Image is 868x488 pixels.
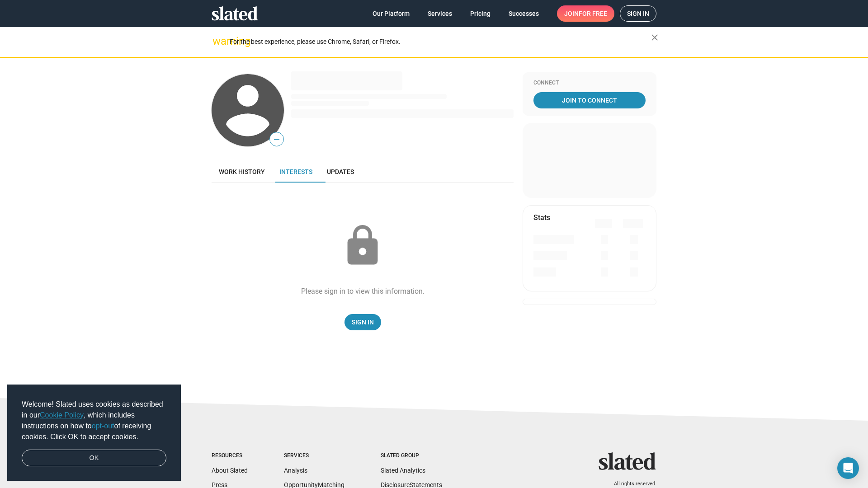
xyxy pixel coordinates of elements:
span: Sign In [352,314,374,330]
div: Resources [212,452,248,460]
a: Cookie Policy [40,411,84,419]
a: Sign In [344,314,381,330]
a: About Slated [212,467,248,474]
a: dismiss cookie message [22,450,166,467]
a: Pricing [463,5,498,22]
span: Join [564,5,607,22]
a: Our Platform [365,5,417,22]
mat-card-title: Stats [533,213,550,222]
a: Work history [212,161,272,183]
a: Joinfor free [557,5,614,22]
span: Join To Connect [535,92,644,108]
span: Sign in [627,6,649,21]
a: Updates [320,161,361,183]
div: Open Intercom Messenger [837,457,859,479]
a: Interests [272,161,320,183]
mat-icon: lock [340,223,385,268]
mat-icon: close [649,32,660,43]
a: Services [420,5,459,22]
a: Successes [501,5,546,22]
span: Successes [509,5,539,22]
div: Please sign in to view this information. [301,286,425,296]
div: Connect [533,80,646,87]
a: Sign in [620,5,656,22]
span: Pricing [470,5,491,22]
mat-icon: warning [212,36,223,47]
div: Services [284,452,344,460]
div: cookieconsent [7,385,181,481]
span: Interests [279,168,312,175]
span: Welcome! Slated uses cookies as described in our , which includes instructions on how to of recei... [22,399,166,442]
a: Slated Analytics [381,467,425,474]
span: for free [579,5,607,22]
span: Services [428,5,452,22]
a: Join To Connect [533,92,646,108]
div: Slated Group [381,452,442,460]
a: opt-out [92,422,114,430]
span: Our Platform [373,5,410,22]
a: Analysis [284,467,307,474]
span: Work history [219,168,265,175]
span: — [270,134,283,145]
div: For the best experience, please use Chrome, Safari, or Firefox. [230,36,651,48]
span: Updates [327,168,354,175]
